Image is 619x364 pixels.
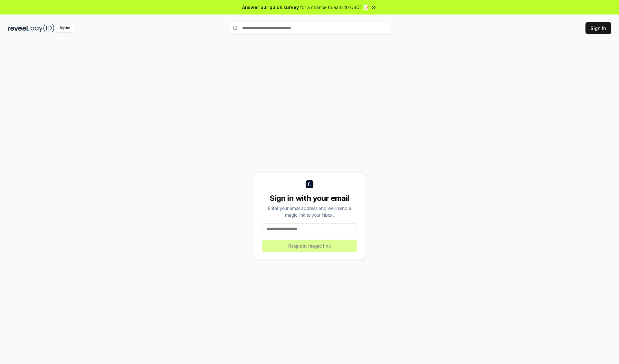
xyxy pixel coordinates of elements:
img: logo_small [306,180,313,188]
img: pay_id [31,24,54,32]
span: Answer our quick survey [242,4,299,11]
span: for a chance to earn 10 USDT 📝 [300,4,369,11]
div: Enter your email address and we’ll send a magic link to your inbox. [262,205,357,218]
button: Sign In [585,22,611,34]
div: Sign in with your email [262,193,357,203]
div: Alpha [56,24,74,32]
img: reveel_dark [8,24,29,32]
